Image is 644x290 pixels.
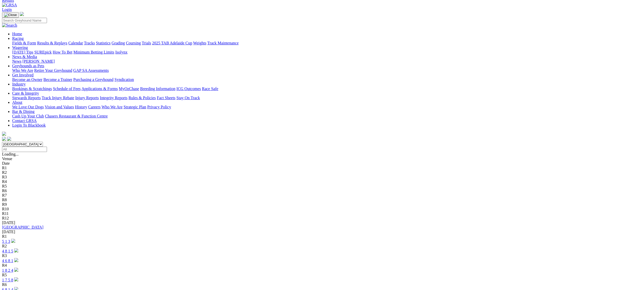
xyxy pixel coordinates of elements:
a: Become a Trainer [43,77,72,82]
div: R4 [2,179,642,184]
div: Date [2,161,642,166]
a: Fact Sheets [157,96,175,100]
div: [DATE] [2,220,642,225]
a: ICG Outcomes [176,87,201,91]
div: R5 [2,184,642,189]
a: Coursing [126,41,141,45]
a: Syndication [114,77,134,82]
div: Wagering [12,50,642,55]
a: Chasers Restaurant & Function Centre [45,114,108,118]
a: 4 8 1 5 [2,249,13,253]
a: Care & Integrity [12,91,39,95]
img: Close [4,13,17,17]
a: Contact GRSA [12,118,37,123]
a: MyOzChase [119,87,139,91]
div: R9 [2,202,642,207]
div: R5 [2,273,642,277]
a: 1 8 2 4 [2,268,13,272]
a: News & Media [12,55,37,59]
a: We Love Our Dogs [12,105,44,109]
div: [DATE] [2,230,642,234]
a: 5 1 3 [2,239,10,244]
img: twitter.svg [7,137,11,141]
input: Select date [2,147,47,152]
img: play-circle.svg [14,268,18,272]
div: Bar & Dining [12,114,642,118]
a: Racing [12,36,24,41]
a: History [75,105,87,109]
img: logo-grsa-white.png [2,132,6,136]
a: Cash Up Your Club [12,114,44,118]
a: Integrity Reports [100,96,127,100]
a: Careers [88,105,101,109]
a: Login [2,7,12,12]
a: Trials [142,41,151,45]
div: News & Media [12,59,642,64]
img: play-circle.svg [11,239,15,243]
img: play-circle.svg [14,258,18,262]
div: Venue [2,157,642,161]
a: Stewards Reports [12,96,41,100]
a: Track Injury Rebate [42,96,74,100]
a: Become an Owner [12,77,42,82]
a: News [12,59,21,63]
a: Bookings & Scratchings [12,87,52,91]
a: Stay On Track [176,96,200,100]
a: Statistics [96,41,111,45]
img: play-circle.svg [14,277,18,281]
div: About [12,105,642,109]
div: R12 [2,216,642,220]
div: R2 [2,170,642,175]
a: Injury Reports [75,96,99,100]
button: Toggle navigation [2,12,19,18]
img: logo-grsa-white.png [20,12,24,16]
span: Loading... [2,152,19,156]
a: Fields & Form [12,41,36,45]
div: R8 [2,198,642,202]
a: Breeding Information [140,87,175,91]
a: SUREpick [34,50,52,54]
a: Purchasing a Greyhound [73,77,113,82]
a: Minimum Betting Limits [73,50,114,54]
a: Applications & Forms [81,87,118,91]
a: Calendar [68,41,83,45]
a: Results & Replays [37,41,67,45]
a: Who We Are [12,68,33,73]
a: GAP SA Assessments [73,68,109,73]
img: play-circle.svg [14,248,18,252]
a: 2025 TAB Adelaide Cup [152,41,192,45]
a: Privacy Policy [147,105,171,109]
div: R10 [2,207,642,211]
a: Greyhounds as Pets [12,64,44,68]
a: 4 6 8 1 [2,259,13,263]
div: R2 [2,244,642,248]
a: Tracks [84,41,95,45]
a: Strategic Plan [124,105,146,109]
a: Retire Your Greyhound [34,68,72,73]
a: Race Safe [202,87,218,91]
div: Get Involved [12,77,642,82]
a: Vision and Values [45,105,74,109]
img: GRSA [2,3,17,7]
a: Who We Are [102,105,123,109]
a: Schedule of Fees [53,87,80,91]
div: R6 [2,282,642,287]
a: Track Maintenance [207,41,239,45]
a: Rules & Policies [128,96,156,100]
a: Get Involved [12,73,34,77]
a: Industry [12,82,26,86]
div: R11 [2,211,642,216]
a: About [12,100,22,105]
div: R4 [2,263,642,268]
a: How To Bet [53,50,73,54]
img: facebook.svg [2,137,6,141]
div: R7 [2,193,642,198]
input: Search [2,18,47,23]
a: [PERSON_NAME] [22,59,55,63]
div: R6 [2,189,642,193]
div: Greyhounds as Pets [12,68,642,73]
div: Industry [12,87,642,91]
a: Home [12,32,22,36]
a: Grading [112,41,125,45]
div: R3 [2,175,642,179]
